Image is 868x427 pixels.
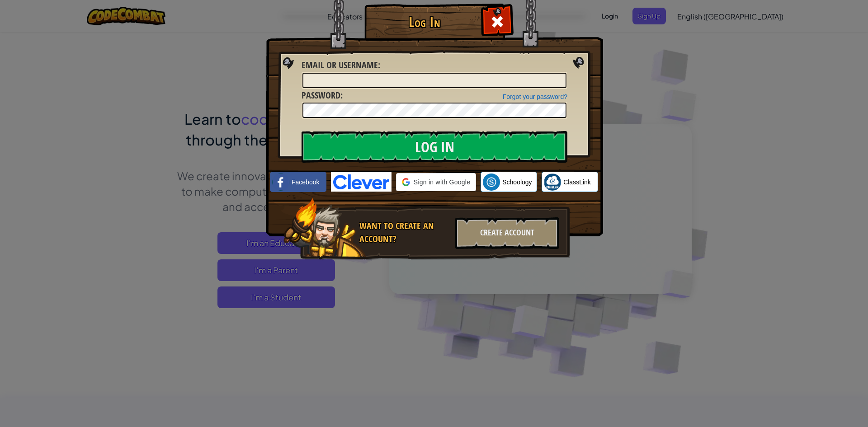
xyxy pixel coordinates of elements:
img: clever-logo-blue.png [331,172,392,192]
div: Sign in with Google [396,173,476,191]
img: classlink-logo-small.png [544,174,561,191]
img: schoology.png [483,174,500,191]
span: Password [302,89,340,101]
span: Email or Username [302,59,378,71]
span: Schoology [502,178,532,187]
img: facebook_small.png [272,174,289,191]
div: Want to create an account? [359,220,450,245]
label: : [302,89,343,102]
a: Forgot your password? [503,93,567,100]
h1: Log In [367,14,482,30]
span: ClassLink [563,178,591,187]
input: Log In [302,131,567,163]
span: Facebook [292,178,319,187]
div: Create Account [455,217,559,249]
label: : [302,59,380,72]
span: Sign in with Google [414,178,470,187]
